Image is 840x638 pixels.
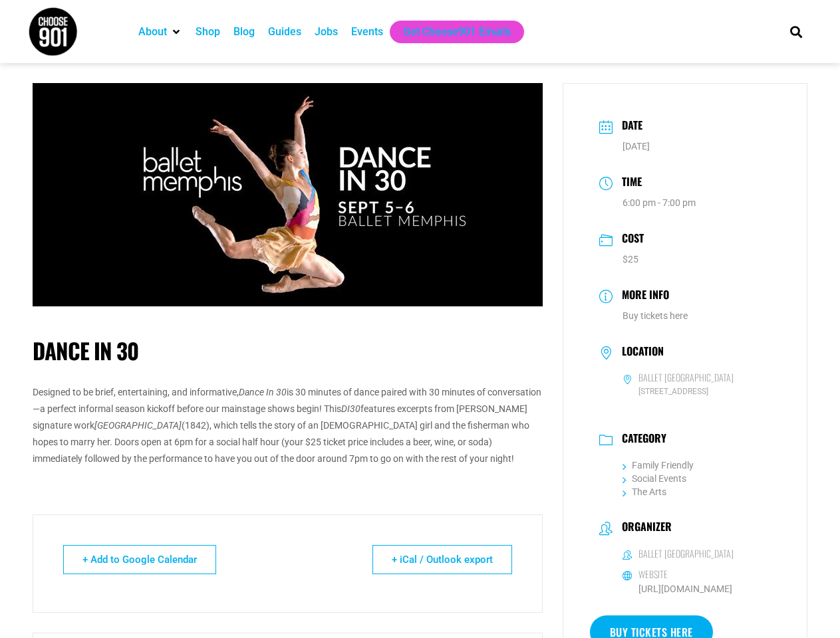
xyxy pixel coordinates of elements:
[785,21,807,43] div: Search
[615,520,672,536] h3: Organizer
[638,372,734,383] h6: Ballet [GEOGRAPHIC_DATA]
[315,24,338,40] a: Jobs
[268,24,301,40] a: Guides
[132,21,768,43] nav: Main nav
[138,24,167,40] a: About
[615,286,669,306] h3: More Info
[196,24,220,40] a: Shop
[623,486,666,497] a: The Arts
[638,584,732,594] a: [URL][DOMAIN_NAME]
[615,345,664,361] h3: Location
[638,568,668,580] h6: Website
[623,385,771,398] span: [STREET_ADDRESS]
[33,338,543,364] h1: Dance In 30
[638,548,734,560] h6: Ballet [GEOGRAPHIC_DATA]
[623,310,688,321] a: Buy tickets here
[623,141,650,152] span: [DATE]
[615,173,642,193] h3: Time
[63,545,216,574] a: + Add to Google Calendar
[233,24,255,40] a: Blog
[623,197,696,208] abbr: 6:00 pm - 7:00 pm
[599,253,771,266] dd: $25
[615,230,644,249] h3: Cost
[94,420,182,431] em: [GEOGRAPHIC_DATA]
[623,473,686,484] a: Social Events
[341,403,360,414] em: DI30
[33,83,543,306] img: A ballet dancer leaps mid-air in a colorful costume with text promoting Ballet Memphis' "Dance in...
[623,460,694,471] a: Family Friendly
[132,21,189,43] div: About
[615,432,666,448] h3: Category
[239,387,287,397] em: Dance In 30
[372,545,512,574] a: + iCal / Outlook export
[33,384,543,468] p: Designed to be brief, entertaining, and informative, is 30 minutes of dance paired with 30 minute...
[615,117,642,136] h3: Date
[351,24,383,40] a: Events
[403,24,511,40] a: Get Choose901 Emails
